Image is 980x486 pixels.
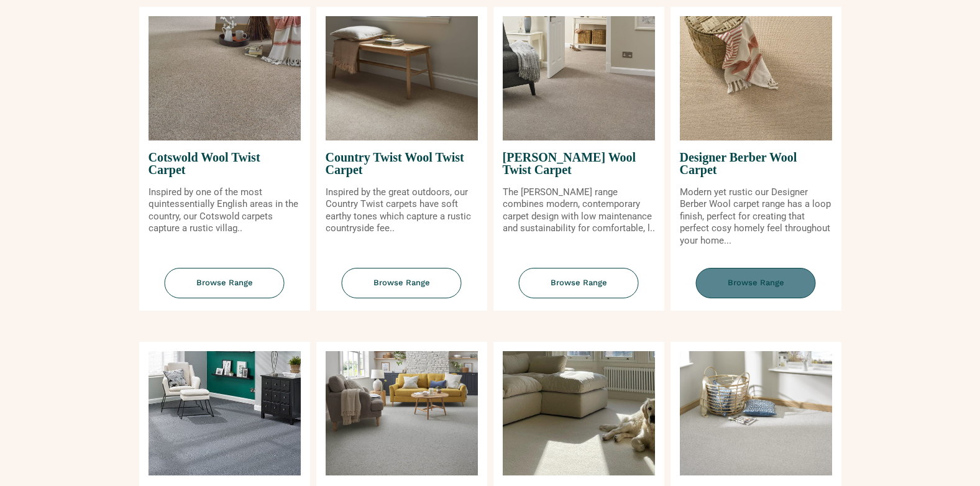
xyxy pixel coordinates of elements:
span: Browse Range [165,268,285,298]
img: Natural Choice Wool loop Carpet [149,351,301,475]
span: Designer Berber Wool Carpet [680,140,832,186]
span: Cotswold Wool Twist Carpet [149,140,301,186]
span: [PERSON_NAME] Wool Twist Carpet [503,140,655,186]
a: Browse Range [671,268,841,311]
a: Browse Range [139,268,310,311]
p: Inspired by one of the most quintessentially English areas in the country, our Cotswold carpets c... [149,186,301,235]
img: Natural Rustic Wool Loop Carpet [326,351,478,475]
img: Craven Wool Twist Carpet [503,16,655,140]
img: Country Twist Wool Twist Carpet [326,16,478,140]
img: Natural Tones Wool Loop Carpet [680,351,832,475]
span: Browse Range [342,268,462,298]
p: The [PERSON_NAME] range combines modern, contemporary carpet design with low maintenance and sust... [503,186,655,235]
span: Browse Range [519,268,639,298]
img: Cotswold Wool Twist Carpet [149,16,301,140]
span: Country Twist Wool Twist Carpet [326,140,478,186]
span: Browse Range [696,268,816,298]
p: Inspired by the great outdoors, our Country Twist carpets have soft earthy tones which capture a ... [326,186,478,235]
img: Natural Shades Wool Loop Carpet [503,351,655,475]
a: Browse Range [493,268,664,311]
img: Designer Berber Wool Carpet [680,16,832,140]
p: Modern yet rustic our Designer Berber Wool carpet range has a loop finish, perfect for creating t... [680,186,832,247]
a: Browse Range [316,268,487,311]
